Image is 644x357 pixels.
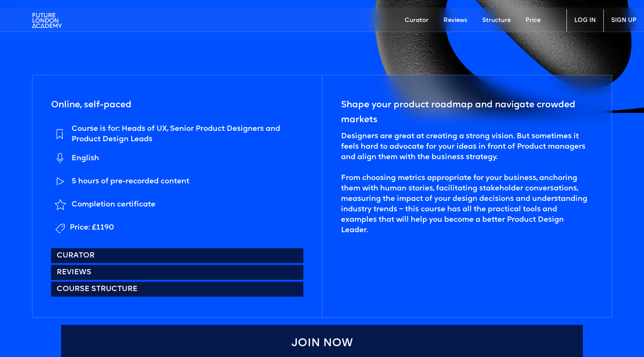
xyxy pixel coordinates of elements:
[566,9,603,32] a: LOG IN
[341,131,593,236] div: Designers are great at creating a strong vision. But sometimes it feels hard to advocate for your...
[436,9,475,32] a: Reviews
[397,9,436,32] a: Curator
[603,9,644,32] a: SIGN UP
[72,153,99,164] div: English
[518,9,548,32] a: Price
[51,265,303,280] a: Reviews
[51,98,132,113] h5: Online, self-paced
[70,222,114,233] div: Price: £1190
[341,98,593,127] h5: Shape your product roadmap and navigate crowded markets
[51,282,303,297] a: Course structure
[72,199,155,210] div: Completion certificate
[475,9,518,32] a: Structure
[72,124,303,145] div: Course is for: Heads of UX, Senior Product Designers and Product Design Leads
[51,248,303,263] a: Curator
[72,176,189,187] div: 5 hours of pre-recorded content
